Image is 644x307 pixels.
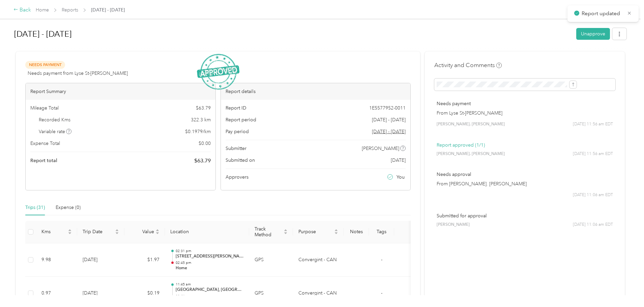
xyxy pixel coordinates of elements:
span: $ 0.00 [199,140,211,147]
span: [DATE] - [DATE] [91,6,125,13]
span: 1E5577952-0011 [369,104,406,112]
p: [STREET_ADDRESS][PERSON_NAME] [176,253,244,259]
th: Purpose [293,221,344,243]
span: Purpose [298,229,333,235]
span: caret-up [284,228,288,232]
th: Notes [344,221,369,243]
span: Submitter [226,145,246,152]
td: GPS [249,243,293,277]
span: Report period [226,116,256,123]
span: [DATE] 11:06 am EDT [573,192,613,198]
span: [PERSON_NAME] [362,145,399,152]
div: Back [13,6,31,14]
span: Needs Payment [25,61,65,69]
a: Home [36,7,49,13]
p: Report approved (1/1) [437,142,613,149]
span: Trip Date [83,229,114,235]
img: ApprovedStamp [197,54,239,90]
span: Needs payment from Lyse St-[PERSON_NAME] [28,70,128,77]
div: Trips (31) [25,204,45,211]
th: Kms [36,221,77,243]
span: [DATE] 11:56 am EDT [573,121,613,127]
span: $ 63.79 [196,104,211,112]
p: Report updated [582,9,622,18]
th: Trip Date [77,221,124,243]
span: [DATE] 11:06 am EDT [573,222,613,228]
p: 02:31 pm [176,249,244,253]
span: caret-up [68,228,72,232]
p: [GEOGRAPHIC_DATA], [GEOGRAPHIC_DATA] [176,287,244,293]
p: From [PERSON_NAME]. [PERSON_NAME] [437,180,613,187]
p: 11:45 am [176,282,244,287]
span: [DATE] - [DATE] [372,116,406,123]
th: Location [165,221,249,243]
span: Variable rate [39,128,72,135]
span: Recorded Kms [39,116,70,123]
span: Report ID [226,104,246,112]
span: $ 63.79 [194,157,211,165]
div: Expense (0) [56,204,81,211]
div: Report details [221,83,411,100]
th: Tags [369,221,394,243]
a: Reports [62,7,78,13]
span: $ 0.1979 / km [185,128,211,135]
span: [DATE] [391,157,406,164]
span: caret-down [68,231,72,235]
span: [PERSON_NAME] [437,222,470,228]
span: caret-down [115,231,119,235]
span: [PERSON_NAME]. [PERSON_NAME] [437,121,505,127]
span: Report total [30,157,57,164]
p: 11:46 am [176,294,244,299]
p: 02:45 pm [176,260,244,265]
span: - [381,290,382,296]
h4: Activity and Comments [434,61,502,69]
span: Track Method [255,226,282,238]
span: Expense Total [30,140,60,147]
span: [PERSON_NAME]. [PERSON_NAME] [437,151,505,157]
span: Pay period [226,128,249,135]
p: Home [176,265,244,271]
span: caret-up [334,228,338,232]
span: Kms [41,229,66,235]
td: $1.97 [124,243,165,277]
span: caret-up [155,228,159,232]
span: 322.3 km [191,116,211,123]
td: [DATE] [77,243,124,277]
p: Needs payment [437,100,613,107]
button: Unapprove [576,28,610,40]
h1: Sep 1 - 30, 2025 [14,26,572,42]
p: Submitted for approval [437,212,613,219]
span: Go to pay period [372,128,406,135]
iframe: Everlance-gr Chat Button Frame [606,269,644,307]
p: From Lyse St-[PERSON_NAME] [437,110,613,117]
th: Value [124,221,165,243]
span: Value [130,229,154,235]
span: caret-down [284,231,288,235]
span: Submitted on [226,157,255,164]
span: caret-up [115,228,119,232]
span: [DATE] 11:56 am EDT [573,151,613,157]
div: Report Summary [26,83,215,100]
td: 9.98 [36,243,77,277]
span: caret-down [334,231,338,235]
td: Convergint - CAN [293,243,344,277]
span: Approvers [226,174,248,181]
span: You [397,174,405,181]
span: caret-down [155,231,159,235]
span: Mileage Total [30,104,59,112]
th: Track Method [249,221,293,243]
span: - [381,257,382,263]
p: Needs approval [437,171,613,178]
